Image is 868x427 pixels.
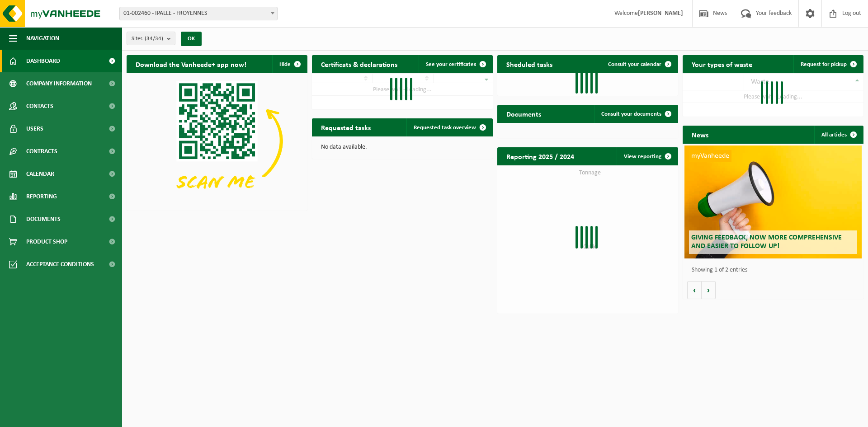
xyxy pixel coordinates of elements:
span: myVanheede [689,150,731,162]
span: Reporting [26,185,57,208]
button: OK [181,32,202,46]
span: Consult your documents [601,111,661,117]
count: (34/34) [145,36,163,42]
h2: Sheduled tasks [497,55,561,73]
p: Showing 1 of 2 entries [692,267,859,273]
h2: Reporting 2025 / 2024 [497,147,583,165]
h2: Download the Vanheede+ app now! [127,55,255,73]
span: Dashboard [26,50,60,72]
button: Sites(34/34) [127,32,175,45]
a: Request for pickup [793,55,863,73]
h2: Your types of waste [683,55,761,73]
span: Company information [26,72,92,95]
span: See your certificates [426,61,476,67]
a: Consult your calendar [601,55,677,73]
button: Vorige [687,281,702,299]
span: Product Shop [26,230,67,253]
span: Requested task overview [414,125,476,131]
h2: News [683,126,717,143]
span: Contracts [26,140,57,163]
span: Consult your calendar [608,61,661,67]
a: See your certificates [419,55,492,73]
span: Request for pickup [801,61,847,67]
a: Requested task overview [406,118,492,136]
span: Sites [132,32,163,46]
h2: Certificats & declarations [312,55,406,73]
span: Acceptance conditions [26,253,94,276]
button: Volgende [702,281,716,299]
span: Users [26,117,43,140]
a: myVanheede Giving feedback, now more comprehensive and easier to follow up! [684,145,862,258]
span: Hide [279,61,291,67]
span: Documents [26,208,61,230]
a: View reporting [617,147,677,165]
strong: [PERSON_NAME] [638,10,683,17]
span: 01-002460 - IPALLE - FROYENNES [119,7,278,20]
p: No data available. [321,144,484,150]
span: Contacts [26,95,53,117]
span: Calendar [26,163,54,185]
h2: Documents [497,105,550,122]
button: Hide [272,55,307,73]
span: Navigation [26,27,59,50]
h2: Requested tasks [312,118,380,136]
a: Consult your documents [594,105,677,123]
a: All articles [814,126,863,144]
img: Download de VHEPlus App [127,73,307,209]
span: 01-002460 - IPALLE - FROYENNES [120,7,277,20]
span: Giving feedback, now more comprehensive and easier to follow up! [691,234,842,250]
